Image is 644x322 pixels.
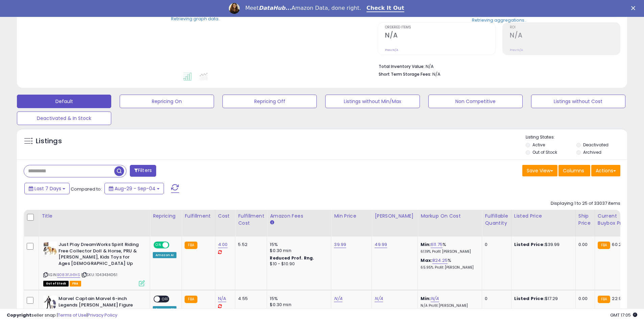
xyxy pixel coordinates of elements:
button: Listings without Min/Max [325,95,420,108]
div: Markup on Cost [421,213,479,220]
div: Repricing [153,213,179,220]
small: FBA [185,242,197,249]
div: % [421,242,477,254]
div: [PERSON_NAME] [375,213,415,220]
div: 0 [485,296,506,302]
div: $17.29 [514,296,570,302]
span: ON [154,242,163,248]
span: 22.99 [612,295,624,302]
div: Title [42,213,147,220]
th: The percentage added to the cost of goods (COGS) that forms the calculator for Min & Max prices. [418,210,482,237]
button: Repricing On [120,95,214,108]
div: Amazon AI [153,252,176,258]
div: Min Price [334,213,369,220]
span: OFF [160,296,171,302]
div: Current Buybox Price [598,213,633,227]
small: FBA [598,242,610,249]
div: seller snap | | [7,312,117,319]
a: N/A [334,295,342,302]
span: All listings that are currently out of stock and unavailable for purchase on Amazon [43,281,69,287]
div: $39.99 [514,242,570,248]
b: Listed Price: [514,241,545,248]
div: % [421,257,477,270]
div: Meet Amazon Data, done right. [245,5,361,11]
span: 60.27 [612,241,624,248]
div: 0 [485,242,506,248]
a: 4.00 [218,241,228,248]
span: Compared to: [71,186,102,192]
div: $0.30 min [270,302,326,308]
a: 611.75 [431,241,443,248]
i: DataHub... [259,5,291,11]
div: Retrieving graph data.. [171,16,220,22]
b: Just Play DreamWorks Spirit Riding Free Collector Doll & Horse, PRU & [PERSON_NAME], Kids Toys fo... [58,242,141,268]
p: 65.95% Profit [PERSON_NAME] [421,265,477,270]
b: Marvel Captain Marvel 6-inch Legends [PERSON_NAME] Figure for Collectors, Kids, & Fans [58,296,141,316]
a: N/A [375,295,383,302]
span: 2025-09-12 17:05 GMT [610,312,637,318]
div: Listed Price [514,213,573,220]
div: ASIN: [43,242,145,286]
p: Listing States: [526,134,627,141]
button: Deactivated & In Stock [17,112,111,125]
div: 15% [270,296,326,302]
label: Active [532,142,545,148]
button: Last 7 Days [24,183,70,194]
b: Listed Price: [514,295,545,302]
b: Min: [421,295,431,302]
small: Amazon Fees. [270,220,274,226]
a: Terms of Use [58,312,87,318]
b: Min: [421,241,431,248]
small: FBA [185,296,197,303]
button: Save View [522,165,557,176]
label: Out of Stock [532,149,557,155]
span: Last 7 Days [34,185,61,192]
img: 41Ed82cjT2L._SL40_.jpg [43,242,57,255]
div: Displaying 1 to 25 of 33037 items [551,200,620,207]
div: 0.00 [578,242,590,248]
a: B083FJH1HS [57,272,80,278]
div: Close [631,6,638,10]
span: FBA [70,281,81,287]
div: Cost [218,213,233,220]
small: FBA [598,296,610,303]
span: | SKU: 1043434061 [81,272,117,277]
a: 49.99 [375,241,387,248]
button: Actions [591,165,620,176]
label: Deactivated [583,142,609,148]
img: Profile image for Georgie [229,3,240,14]
b: Max: [421,257,432,264]
div: Retrieving aggregations.. [472,17,526,23]
div: Fulfillment [185,213,212,220]
span: Aug-29 - Sep-04 [115,185,156,192]
button: Columns [558,165,590,176]
h5: Listings [36,137,62,146]
p: 61.19% Profit [PERSON_NAME] [421,249,477,254]
div: 4.55 [238,296,262,302]
span: Columns [563,167,584,174]
div: Fulfillment Cost [238,213,264,227]
a: N/A [218,295,226,302]
b: Reduced Prof. Rng. [270,255,314,261]
label: Archived [583,149,601,155]
a: Check It Out [366,5,404,12]
div: $0.30 min [270,248,326,254]
a: 824.25 [432,257,448,264]
button: Non Competitive [428,95,523,108]
button: Repricing Off [222,95,317,108]
button: Filters [130,165,156,177]
div: $10 - $10.90 [270,261,326,267]
button: Aug-29 - Sep-04 [104,183,164,194]
strong: Copyright [7,312,31,318]
div: Amazon Fees [270,213,328,220]
a: Privacy Policy [88,312,117,318]
div: 5.52 [238,242,262,248]
span: OFF [168,242,179,248]
button: Listings without Cost [531,95,625,108]
div: Ship Price [578,213,592,227]
div: 15% [270,242,326,248]
button: Default [17,95,111,108]
a: N/A [431,295,439,302]
div: Fulfillable Quantity [485,213,508,227]
div: 0.00 [578,296,590,302]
